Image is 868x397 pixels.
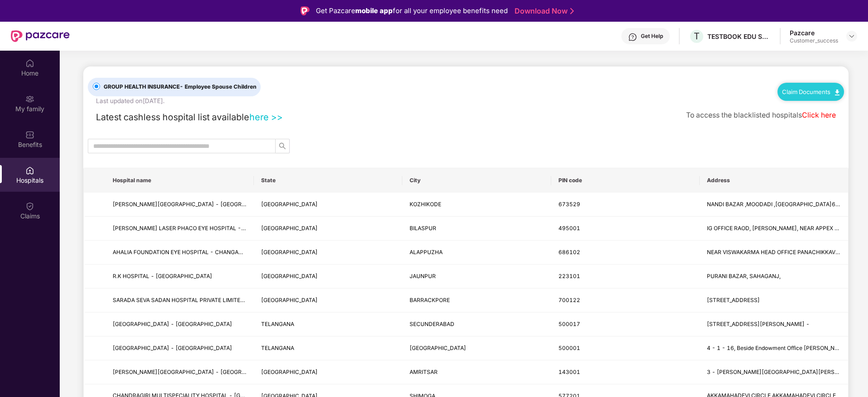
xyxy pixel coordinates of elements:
[700,193,848,217] td: NANDI BAZAR ,MOODADI ,KOZHIKODE.673529
[105,288,254,312] td: SARADA SEVA SADAN HOSPITAL PRIVATE LIMITED - BARRACKPORE
[410,273,436,279] span: JAUNPUR
[261,249,318,255] span: [GEOGRAPHIC_DATA]
[410,201,441,208] span: KOZHIKODE
[641,33,663,40] div: Get Help
[402,168,551,193] th: City
[707,32,771,41] div: TESTBOOK EDU SOLUTIONS PRIVATE LIMITED
[113,321,232,327] span: [GEOGRAPHIC_DATA] - [GEOGRAPHIC_DATA]
[113,345,232,351] span: [GEOGRAPHIC_DATA] - [GEOGRAPHIC_DATA]
[105,217,254,241] td: ASHIRWAD LASER PHACO EYE HOSPITAL - BILASPUR
[96,112,249,123] span: Latest cashless hospital list available
[707,273,781,279] span: PURANI BAZAR, SAHAGANJ,
[700,288,848,312] td: 40(114) , BARASAT ROAD , BARRACKPORE , PINCODE - 700122
[254,312,402,336] td: TELANGANA
[410,369,438,375] span: AMRITSAR
[249,112,283,123] a: here >>
[11,30,70,42] img: New Pazcare Logo
[96,96,165,106] div: Last updated on [DATE] .
[694,31,700,42] span: T
[700,168,848,193] th: Address
[628,33,637,42] img: svg+xml;base64,PHN2ZyBpZD0iSGVscC0zMngzMiIgeG1sbnM9Imh0dHA6Ly93d3cudzMub3JnLzIwMDAvc3ZnIiB3aWR0aD...
[558,345,580,351] span: 500001
[180,83,257,90] span: - Employee Spouse Children
[402,217,551,241] td: BILASPUR
[402,193,551,217] td: KOZHIKODE
[113,225,269,232] span: [PERSON_NAME] LASER PHACO EYE HOSPITAL - BILASPUR
[261,297,318,303] span: [GEOGRAPHIC_DATA]
[707,225,851,232] span: IG OFFICE RAOD, [PERSON_NAME], NEAR APPEX BANK,
[105,241,254,265] td: AHALIA FOUNDATION EYE HOSPITAL - CHANGANACHERRY
[707,297,760,303] span: [STREET_ADDRESS]
[551,168,700,193] th: PIN code
[105,265,254,288] td: R.K HOSPITAL - JAUNPUR
[276,142,289,150] span: search
[261,273,318,279] span: [GEOGRAPHIC_DATA]
[254,193,402,217] td: KERALA
[25,130,34,139] img: svg+xml;base64,PHN2ZyBpZD0iQmVuZWZpdHMiIHhtbG5zPSJodHRwOi8vd3d3LnczLm9yZy8yMDAwL3N2ZyIgd2lkdGg9Ij...
[261,369,318,375] span: [GEOGRAPHIC_DATA]
[402,360,551,384] td: AMRITSAR
[254,265,402,288] td: UTTAR PRADESH
[410,321,454,327] span: SECUNDERABAD
[113,201,277,208] span: [PERSON_NAME][GEOGRAPHIC_DATA] - [GEOGRAPHIC_DATA]
[700,336,848,360] td: 4 - 1 - 16, Beside Endowment Office Tilak Road, Abids
[355,6,393,15] strong: mobile app
[254,217,402,241] td: CHHATTISGARH
[105,312,254,336] td: MEENA HOSPITAL - Secunderabad
[402,265,551,288] td: JAUNPUR
[254,168,402,193] th: State
[686,111,802,119] span: To access the blacklisted hospitals
[261,225,318,232] span: [GEOGRAPHIC_DATA]
[261,345,294,351] span: TELANGANA
[700,312,848,336] td: 10-5-682/2, Sai Ranga Towers, Tukaram Gate, Lallaguda -
[707,369,863,375] span: 3 - [PERSON_NAME][GEOGRAPHIC_DATA][PERSON_NAME]
[558,297,580,303] span: 700122
[25,95,34,104] img: svg+xml;base64,PHN2ZyB3aWR0aD0iMjAiIGhlaWdodD0iMjAiIHZpZXdCb3g9IjAgMCAyMCAyMCIgZmlsbD0ibm9uZSIgeG...
[113,369,277,375] span: [PERSON_NAME][GEOGRAPHIC_DATA] - [GEOGRAPHIC_DATA]
[558,321,580,327] span: 500017
[835,90,839,95] img: svg+xml;base64,PHN2ZyB4bWxucz0iaHR0cDovL3d3dy53My5vcmcvMjAwMC9zdmciIHdpZHRoPSIxMC40IiBoZWlnaHQ9Ij...
[402,241,551,265] td: ALAPPUZHA
[707,177,841,184] span: Address
[113,177,247,184] span: Hospital name
[410,225,436,232] span: BILASPUR
[261,201,318,208] span: [GEOGRAPHIC_DATA]
[707,201,854,208] span: NANDI BAZAR ,MOODADI ,[GEOGRAPHIC_DATA]673529
[402,336,551,360] td: HYDERABAD
[254,360,402,384] td: PUNJAB
[790,28,838,37] div: Pazcare
[700,217,848,241] td: IG OFFICE RAOD, NEHRU CHOWK, NEAR APPEX BANK,
[254,336,402,360] td: TELANGANA
[316,5,508,16] div: Get Pazcare for all your employee benefits need
[300,6,310,15] img: Logo
[802,111,836,119] a: Click here
[410,297,450,303] span: BARRACKPORE
[558,249,580,255] span: 686102
[25,59,34,68] img: svg+xml;base64,PHN2ZyBpZD0iSG9tZSIgeG1sbnM9Imh0dHA6Ly93d3cudzMub3JnLzIwMDAvc3ZnIiB3aWR0aD0iMjAiIG...
[700,360,848,384] td: 3 - Dasondha Singh Road, Lawrence Road Extension
[254,241,402,265] td: KERALA
[790,37,838,44] div: Customer_success
[558,201,580,208] span: 673529
[558,369,580,375] span: 143001
[700,241,848,265] td: NEAR VISWAKARMA HEAD OFFICE PANACHIKKAVU PO
[25,166,34,175] img: svg+xml;base64,PHN2ZyBpZD0iSG9zcGl0YWxzIiB4bWxucz0iaHR0cDovL3d3dy53My5vcmcvMjAwMC9zdmciIHdpZHRoPS...
[700,265,848,288] td: PURANI BAZAR, SAHAGANJ,
[105,168,254,193] th: Hospital name
[100,83,260,91] span: GROUP HEALTH INSURANCE
[105,336,254,360] td: ADITYA HOSPITAL - Hyderabad
[848,33,855,40] img: svg+xml;base64,PHN2ZyBpZD0iRHJvcGRvd24tMzJ4MzIiIHhtbG5zPSJodHRwOi8vd3d3LnczLm9yZy8yMDAwL3N2ZyIgd2...
[515,6,571,16] a: Download Now
[558,273,580,279] span: 223101
[558,225,580,232] span: 495001
[105,360,254,384] td: NAYYAR HEART INSTITUTE AND SUPERSPECIALITY HOSPITAL - Amritsar
[261,321,294,327] span: TELANGANA
[105,193,254,217] td: SAHANI HOSPITAL - KOZHIKODE
[410,345,466,351] span: [GEOGRAPHIC_DATA]
[570,6,574,16] img: Stroke
[254,288,402,312] td: WEST BENGAL
[402,312,551,336] td: SECUNDERABAD
[707,321,810,327] span: [STREET_ADDRESS][PERSON_NAME] -
[782,88,839,95] a: Claim Documents
[25,202,34,211] img: svg+xml;base64,PHN2ZyBpZD0iQ2xhaW0iIHhtbG5zPSJodHRwOi8vd3d3LnczLm9yZy8yMDAwL3N2ZyIgd2lkdGg9IjIwIi...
